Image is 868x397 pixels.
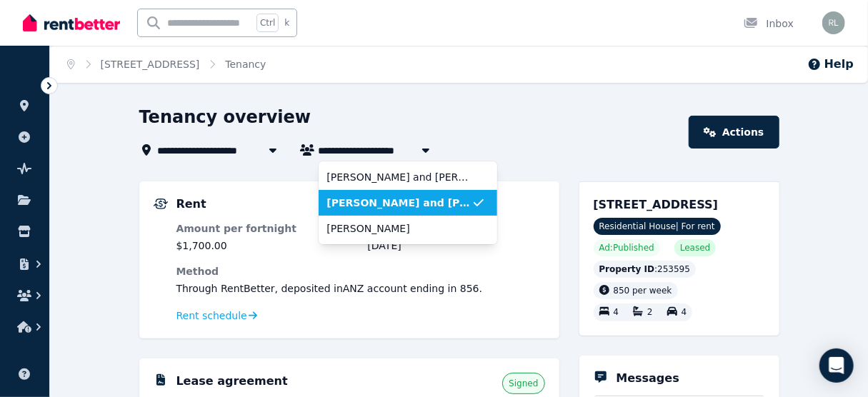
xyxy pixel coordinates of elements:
[101,59,200,70] a: [STREET_ADDRESS]
[176,308,247,323] span: Rent schedule
[599,263,655,275] span: Property ID
[256,14,279,32] span: Ctrl
[176,221,354,236] dt: Amount per fortnight
[822,11,845,34] img: Revital Lurie
[744,16,794,31] div: Inbox
[225,57,266,71] span: Tenancy
[176,196,206,213] h5: Rent
[807,56,854,73] button: Help
[176,238,354,253] dd: $1,700.00
[327,221,472,236] span: [PERSON_NAME]
[617,370,679,387] h5: Messages
[368,238,545,253] dd: [DATE]
[154,198,168,209] img: Rental Payments
[176,308,258,323] a: Rent schedule
[176,373,288,390] h5: Lease agreement
[284,17,289,29] span: k
[647,308,653,318] span: 2
[176,264,545,278] dt: Method
[50,46,283,83] nav: Breadcrumb
[176,283,483,294] span: Through RentBetter , deposited in ANZ account ending in 856 .
[139,106,311,129] h1: Tenancy overview
[689,116,779,149] a: Actions
[509,378,538,389] span: Signed
[327,196,472,210] span: [PERSON_NAME] and [PERSON_NAME]
[594,261,697,278] div: : 253595
[23,12,120,34] img: RentBetter
[594,198,719,211] span: [STREET_ADDRESS]
[594,218,721,235] span: Residential House | For rent
[614,286,672,296] span: 850 per week
[680,242,710,253] span: Leased
[599,242,654,253] span: Ad: Published
[614,308,619,318] span: 4
[819,348,854,383] div: Open Intercom Messenger
[327,170,472,184] span: [PERSON_NAME] and [PERSON_NAME]
[682,308,687,318] span: 4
